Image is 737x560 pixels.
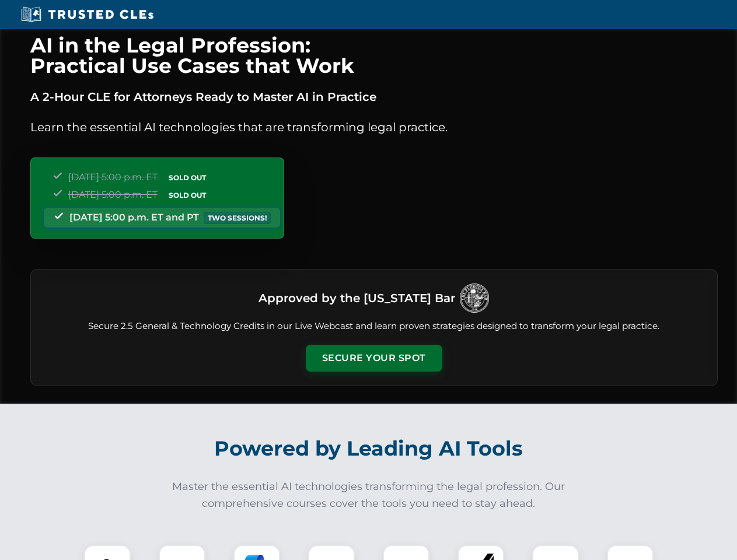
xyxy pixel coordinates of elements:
p: Master the essential AI technologies transforming the legal profession. Our comprehensive courses... [165,478,573,512]
img: Logo [460,283,489,313]
button: Secure Your Spot [306,345,442,372]
span: [DATE] 5:00 p.m. ET [68,189,158,200]
p: A 2-Hour CLE for Attorneys Ready to Master AI in Practice [30,87,718,106]
img: Trusted CLEs [18,6,157,23]
p: Secure 2.5 General & Technology Credits in our Live Webcast and learn proven strategies designed ... [45,320,703,333]
h3: Approved by the [US_STATE] Bar [259,288,455,309]
span: SOLD OUT [165,189,210,201]
h1: AI in the Legal Profession: Practical Use Cases that Work [30,35,718,76]
h2: Powered by Leading AI Tools [46,428,692,469]
span: [DATE] 5:00 p.m. ET [68,171,158,183]
p: Learn the essential AI technologies that are transforming legal practice. [30,118,718,136]
span: SOLD OUT [165,171,210,184]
